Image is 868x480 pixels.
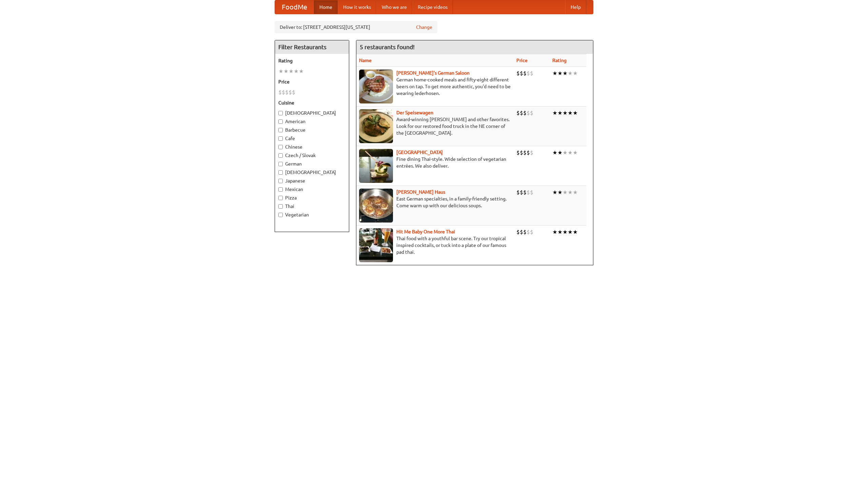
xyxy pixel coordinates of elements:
p: Thai food with a youthful bar scene. Try our tropical inspired cocktails, or tuck into a plate of... [359,235,511,255]
b: [GEOGRAPHIC_DATA] [396,150,443,155]
label: Vegetarian [278,211,346,218]
li: $ [520,228,523,236]
li: ★ [568,149,573,156]
li: ★ [299,68,304,75]
li: $ [527,189,530,196]
img: satay.jpg [359,149,393,183]
a: [PERSON_NAME] Haus [396,189,445,195]
li: $ [282,89,285,96]
li: $ [516,149,520,156]
input: Mexican [278,187,283,192]
li: ★ [557,70,563,77]
li: $ [530,70,533,77]
label: Czech / Slovak [278,152,346,159]
li: ★ [294,68,299,75]
li: ★ [568,189,573,196]
li: $ [527,70,530,77]
li: $ [527,109,530,117]
input: Thai [278,204,283,209]
li: $ [527,228,530,236]
label: Mexican [278,186,346,193]
input: [DEMOGRAPHIC_DATA] [278,111,283,115]
label: German [278,160,346,167]
input: Czech / Slovak [278,153,283,158]
input: [DEMOGRAPHIC_DATA] [278,170,283,175]
div: Deliver to: [STREET_ADDRESS][US_STATE] [275,21,437,33]
li: $ [530,109,533,117]
img: kohlhaus.jpg [359,189,393,223]
input: Chinese [278,145,283,149]
a: Who we are [376,0,412,14]
li: $ [516,109,520,117]
li: $ [520,149,523,156]
p: Fine dining Thai-style. Wide selection of vegetarian entrées. We also deliver. [359,156,511,169]
li: $ [523,149,527,156]
input: Pizza [278,196,283,200]
li: ★ [557,149,563,156]
li: ★ [557,189,563,196]
label: Pizza [278,194,346,201]
li: ★ [563,228,568,236]
h5: Cuisine [278,99,346,106]
li: ★ [552,149,557,156]
a: Hit Me Baby One More Thai [396,229,455,234]
li: $ [530,189,533,196]
a: [PERSON_NAME]'s German Saloon [396,70,470,76]
input: Barbecue [278,128,283,132]
li: ★ [563,189,568,196]
label: Thai [278,203,346,210]
li: ★ [563,149,568,156]
li: ★ [552,189,557,196]
b: Der Speisewagen [396,110,433,115]
li: ★ [278,68,283,75]
label: Chinese [278,143,346,150]
li: ★ [573,109,578,117]
li: $ [289,89,292,96]
li: ★ [289,68,294,75]
label: Japanese [278,177,346,184]
input: Vegetarian [278,213,283,217]
input: American [278,119,283,124]
li: ★ [568,109,573,117]
li: $ [520,109,523,117]
li: $ [530,149,533,156]
li: $ [523,189,527,196]
li: ★ [563,70,568,77]
h4: Filter Restaurants [275,40,349,54]
ng-pluralize: 5 restaurants found! [360,44,415,50]
p: Award-winning [PERSON_NAME] and other favorites. Look for our restored food truck in the NE corne... [359,116,511,136]
li: ★ [573,189,578,196]
li: $ [292,89,295,96]
li: ★ [552,228,557,236]
li: $ [530,228,533,236]
li: $ [523,70,527,77]
label: Barbecue [278,127,346,133]
li: ★ [568,228,573,236]
li: ★ [552,70,557,77]
a: Name [359,58,372,63]
li: ★ [557,228,563,236]
li: ★ [552,109,557,117]
li: $ [520,70,523,77]
li: ★ [563,109,568,117]
li: $ [523,228,527,236]
h5: Rating [278,57,346,64]
img: esthers.jpg [359,70,393,103]
li: ★ [573,149,578,156]
li: ★ [568,70,573,77]
label: Cafe [278,135,346,142]
li: $ [278,89,282,96]
a: Help [565,0,586,14]
p: German home-cooked meals and fifty-eight different beers on tap. To get more authentic, you'd nee... [359,76,511,97]
li: $ [285,89,289,96]
a: Rating [552,58,567,63]
h5: Price [278,78,346,85]
p: East German specialties, in a family-friendly setting. Come warm up with our delicious soups. [359,195,511,209]
li: $ [516,228,520,236]
li: $ [527,149,530,156]
label: [DEMOGRAPHIC_DATA] [278,169,346,176]
li: ★ [573,228,578,236]
li: $ [520,189,523,196]
a: FoodMe [275,0,314,14]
